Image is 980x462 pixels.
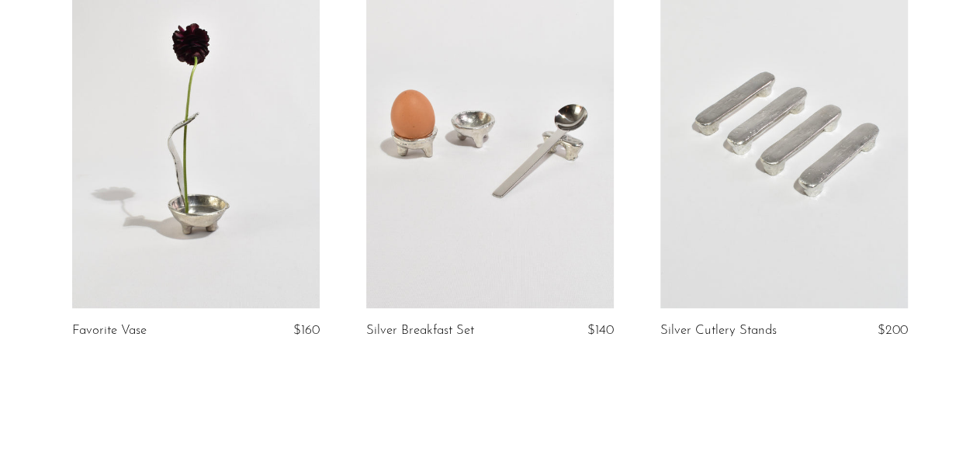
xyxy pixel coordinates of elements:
[366,324,474,338] a: Silver Breakfast Set
[660,324,777,338] a: Silver Cutlery Stands
[293,324,320,337] span: $160
[587,324,614,337] span: $140
[878,324,908,337] span: $200
[72,324,147,338] a: Favorite Vase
